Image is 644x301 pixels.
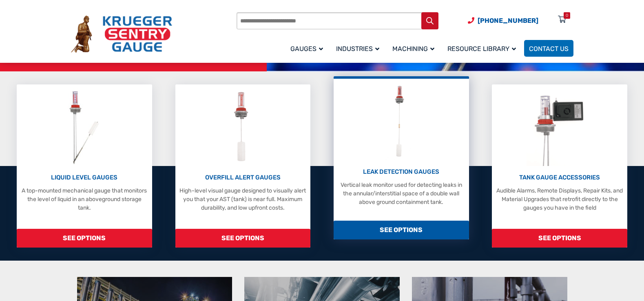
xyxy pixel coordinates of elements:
span: Industries [336,45,379,53]
a: Gauges [285,39,331,58]
img: Tank Gauge Accessories [527,89,592,166]
a: Phone Number (920) 434-8860 [468,15,538,26]
a: Liquid Level Gauges LIQUID LEVEL GAUGES A top-mounted mechanical gauge that monitors the level of... [17,84,152,248]
a: Industries [331,39,387,58]
img: Overfill Alert Gauges [225,89,261,166]
img: Leak Detection Gauges [385,83,417,160]
p: Audible Alarms, Remote Displays, Repair Kits, and Material Upgrades that retrofit directly to the... [496,186,623,212]
a: Overfill Alert Gauges OVERFILL ALERT GAUGES High-level visual gauge designed to visually alert yo... [175,84,311,248]
a: Leak Detection Gauges LEAK DETECTION GAUGES Vertical leak monitor used for detecting leaks in the... [334,76,469,239]
span: Gauges [290,45,323,53]
span: SEE OPTIONS [492,229,627,248]
p: High-level visual gauge designed to visually alert you that your AST (tank) is near full. Maximum... [179,186,307,212]
a: Machining [387,39,443,58]
p: OVERFILL ALERT GAUGES [179,173,307,182]
img: Liquid Level Gauges [63,89,106,166]
p: LEAK DETECTION GAUGES [338,167,465,177]
a: Resource Library [443,39,524,58]
span: [PHONE_NUMBER] [478,17,538,24]
p: A top-mounted mechanical gauge that monitors the level of liquid in an aboveground storage tank. [21,186,148,212]
p: TANK GAUGE ACCESSORIES [496,173,623,182]
span: SEE OPTIONS [334,221,469,239]
span: Contact Us [529,45,569,53]
span: SEE OPTIONS [17,229,152,248]
span: SEE OPTIONS [175,229,311,248]
div: 0 [566,12,568,19]
a: Contact Us [524,40,573,57]
span: Machining [392,45,434,53]
span: Resource Library [447,45,516,53]
a: Tank Gauge Accessories TANK GAUGE ACCESSORIES Audible Alarms, Remote Displays, Repair Kits, and M... [492,84,627,248]
img: Krueger Sentry Gauge [71,15,172,53]
p: Vertical leak monitor used for detecting leaks in the annular/interstitial space of a double wall... [338,181,465,206]
p: LIQUID LEVEL GAUGES [21,173,148,182]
